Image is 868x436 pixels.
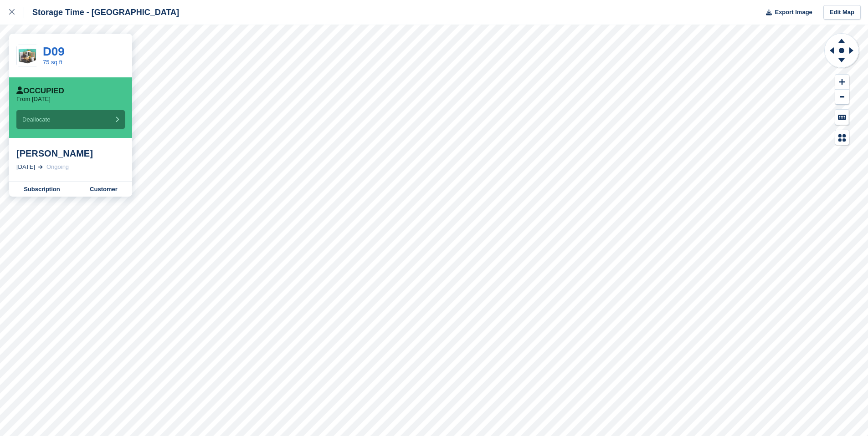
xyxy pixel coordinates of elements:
span: Deallocate [22,116,50,123]
img: arrow-right-light-icn-cde0832a797a2874e46488d9cf13f60e5c3a73dbe684e267c42b8395dfbc2abf.svg [38,165,43,169]
div: [DATE] [16,162,35,172]
div: [PERSON_NAME] [16,148,125,159]
button: Zoom In [835,75,849,90]
div: Storage Time - [GEOGRAPHIC_DATA] [24,7,179,18]
a: Edit Map [823,5,861,20]
button: Export Image [760,5,812,20]
div: Ongoing [46,162,69,172]
a: Subscription [9,182,75,197]
p: From [DATE] [16,96,51,103]
a: Customer [75,182,132,197]
button: Map Legend [835,130,849,145]
button: Deallocate [16,110,125,129]
div: Occupied [16,86,64,96]
img: 75ft.jpg [17,45,38,66]
button: Zoom Out [835,90,849,105]
a: 75 sq ft [43,59,62,66]
span: Export Image [775,8,812,17]
button: Keyboard Shortcuts [835,110,849,125]
a: D09 [43,45,65,58]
